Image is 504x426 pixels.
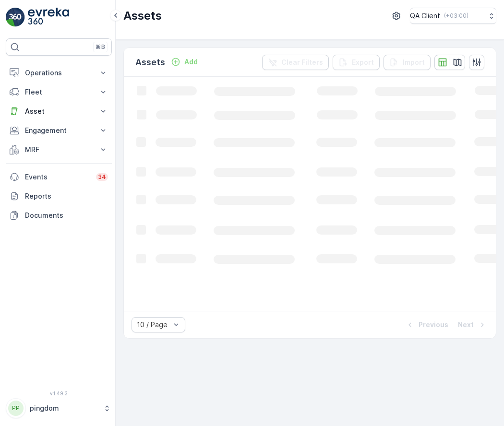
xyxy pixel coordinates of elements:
[333,55,380,70] button: Export
[262,55,329,70] button: Clear Filters
[25,191,108,201] p: Reports
[6,140,112,159] button: MRF
[384,55,431,70] button: Import
[404,319,449,331] button: Previous
[25,106,93,116] p: Asset
[458,320,474,330] p: Next
[8,401,24,416] div: PP
[444,12,468,20] p: ( +03:00 )
[352,58,374,67] p: Export
[410,11,440,21] p: QA Client
[457,319,488,331] button: Next
[6,121,112,140] button: Engagement
[281,58,323,67] p: Clear Filters
[6,390,112,396] span: v 1.49.3
[403,58,425,67] p: Import
[167,56,202,68] button: Add
[6,102,112,121] button: Asset
[25,145,93,154] p: MRF
[25,68,93,78] p: Operations
[6,8,25,27] img: logo
[184,57,198,67] p: Add
[6,83,112,102] button: Fleet
[96,43,105,51] p: ⌘B
[98,173,106,181] p: 34
[28,8,69,27] img: logo_light-DOdMpM7g.png
[6,206,112,225] a: Documents
[419,320,448,330] p: Previous
[25,172,90,182] p: Events
[30,403,98,413] p: pingdom
[123,8,162,24] p: Assets
[6,63,112,83] button: Operations
[25,87,93,97] p: Fleet
[6,167,112,187] a: Events34
[135,56,165,69] p: Assets
[25,211,108,220] p: Documents
[6,398,112,418] button: PPpingdom
[6,187,112,206] a: Reports
[410,8,496,24] button: QA Client(+03:00)
[25,126,93,135] p: Engagement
